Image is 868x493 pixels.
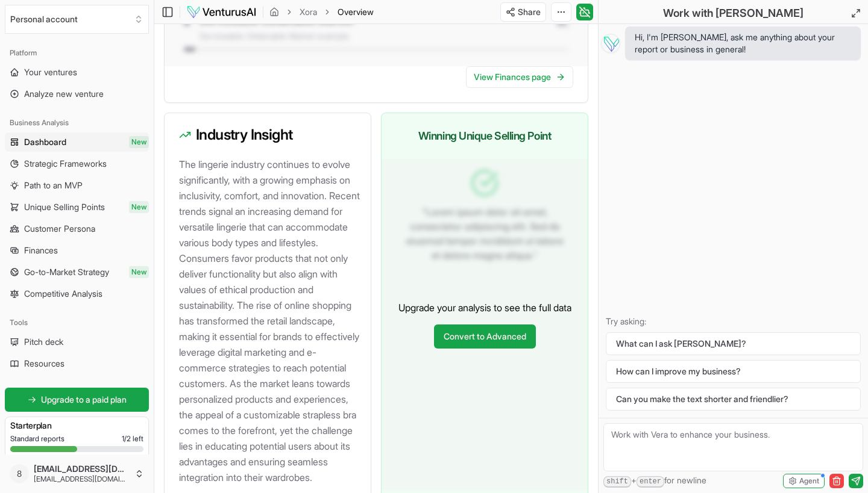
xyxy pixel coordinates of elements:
a: Xora [300,6,317,18]
img: Vera [601,34,620,53]
span: [EMAIL_ADDRESS][DOMAIN_NAME] [34,474,130,484]
span: New [129,136,149,148]
span: Resources [24,358,64,370]
span: New [129,266,149,278]
span: Pitch deck [24,336,63,348]
button: Can you make the text shorter and friendlier? [606,388,861,411]
span: Strategic Frameworks [24,158,107,170]
span: Go-to-Market Strategy [24,266,109,278]
kbd: enter [637,476,664,488]
span: Customer Persona [24,223,95,235]
nav: breadcrumb [269,6,374,18]
button: Share [500,2,546,22]
p: Upgrade your analysis to see the full data [398,300,571,315]
a: Finances [5,241,149,260]
button: Select an organization [5,5,149,34]
span: 8 [10,464,29,483]
p: Try asking: [606,315,861,327]
a: Unique Selling PointsNew [5,197,149,217]
a: Upgrade to a paid plan [5,388,149,412]
span: Hi, I'm [PERSON_NAME], ask me anything about your report or business in general! [635,31,851,55]
span: Agent [799,476,819,486]
span: Share [518,6,541,18]
h2: Work with [PERSON_NAME] [663,5,804,22]
div: Business Analysis [5,113,149,132]
a: Path to an MVP [5,176,149,195]
span: Analyze new venture [24,88,104,100]
span: + for newline [603,474,706,488]
a: Convert to Advanced [434,324,536,349]
span: Your ventures [24,66,77,78]
a: Analyze new venture [5,84,149,104]
span: [EMAIL_ADDRESS][DOMAIN_NAME] [34,464,130,474]
a: View Finances page [466,66,573,88]
span: New [129,201,149,213]
img: logo [186,5,257,19]
span: 1 / 2 left [122,434,143,444]
button: Agent [783,474,825,488]
a: Competitive Analysis [5,284,149,303]
span: Dashboard [24,136,66,148]
h3: Starter plan [10,420,143,432]
a: Strategic Frameworks [5,154,149,173]
span: Overview [338,6,374,18]
span: Unique Selling Points [24,201,105,213]
span: Upgrade to a paid plan [41,394,127,406]
span: Standard reports [10,434,64,444]
div: Platform [5,43,149,63]
button: How can I improve my business? [606,360,861,383]
a: Customer Persona [5,219,149,238]
button: What can I ask [PERSON_NAME]? [606,332,861,355]
a: Pitch deck [5,332,149,352]
button: 8[EMAIL_ADDRESS][DOMAIN_NAME][EMAIL_ADDRESS][DOMAIN_NAME] [5,459,149,488]
p: The lingerie industry continues to evolve significantly, with a growing emphasis on inclusivity, ... [179,157,361,485]
div: Tools [5,313,149,332]
a: DashboardNew [5,132,149,152]
a: Resources [5,354,149,373]
span: Competitive Analysis [24,288,102,300]
span: Path to an MVP [24,179,83,191]
a: Your ventures [5,63,149,82]
a: Go-to-Market StrategyNew [5,262,149,282]
h3: Industry Insight [179,128,356,142]
kbd: shift [603,476,631,488]
span: Finances [24,244,58,256]
h3: Winning Unique Selling Point [396,128,573,144]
